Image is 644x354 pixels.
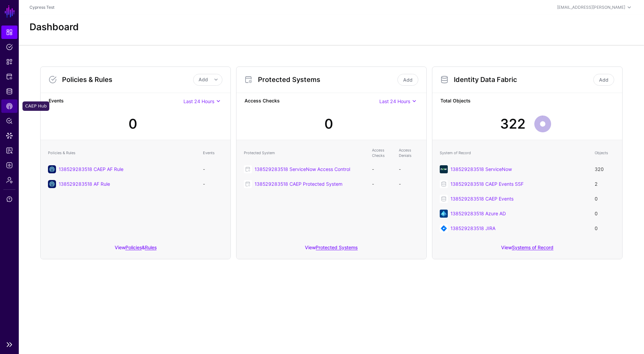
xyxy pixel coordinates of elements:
a: Protected Systems [1,70,17,83]
td: - [395,162,422,177]
div: 0 [128,114,137,134]
span: Last 24 Hours [183,98,214,104]
a: Add [593,74,614,86]
a: 138529283518 CAEP Events SSF [450,181,524,187]
a: Data Lens [1,129,17,142]
a: Systems of Record [512,245,553,250]
th: Events [200,144,226,162]
span: Support [6,196,13,203]
span: Identity Data Fabric [6,88,13,95]
a: Snippets [1,55,17,69]
div: View [432,240,622,259]
a: SGNL [4,4,15,19]
strong: Total Objects [440,97,614,105]
th: Access Checks [369,144,395,162]
a: 138529283518 CAEP Events [450,196,514,202]
a: Protected Systems [316,245,358,250]
a: 138529283518 JIRA [450,225,495,231]
a: Cypress Test [30,5,54,10]
span: Protected Systems [6,73,13,80]
a: 138529283518 ServiceNow [450,166,512,172]
a: Policies [125,245,142,250]
span: CAEP Hub [6,103,13,109]
a: 138529283518 AF Rule [59,181,110,187]
a: Add [397,74,418,86]
h2: Dashboard [30,21,79,33]
td: - [200,177,226,191]
div: CAEP Hub [22,101,49,111]
th: Objects [591,144,618,162]
span: Data Lens [6,132,13,139]
a: Reports [1,144,17,157]
a: Policy Lens [1,114,17,128]
a: 138529283518 Azure AD [450,211,506,216]
th: Policies & Rules [45,144,200,162]
td: 0 [591,191,618,206]
span: Logs [6,162,13,169]
a: Rules [145,245,157,250]
strong: Events [49,97,183,105]
span: Add [199,77,208,82]
a: Identity Data Fabric [1,85,17,98]
a: Policies [1,40,17,54]
th: System of Record [436,144,591,162]
span: Last 24 Hours [379,98,410,104]
th: Protected System [240,144,369,162]
a: CAEP Hub [1,99,17,113]
a: 138529283518 CAEP AF Rule [59,166,123,172]
div: [EMAIL_ADDRESS][PERSON_NAME] [557,4,625,10]
span: Snippets [6,58,13,65]
h3: Policies & Rules [62,76,193,84]
td: - [200,162,226,177]
div: View & [41,240,230,259]
span: Admin [6,177,13,183]
div: Policy Lens [22,116,52,126]
td: - [369,162,395,177]
img: svg+xml;base64,PHN2ZyB3aWR0aD0iNjQiIGhlaWdodD0iNjQiIHZpZXdCb3g9IjAgMCA2NCA2NCIgZmlsbD0ibm9uZSIgeG... [440,210,448,218]
a: Logs [1,159,17,172]
div: 322 [500,114,526,134]
strong: Access Checks [245,97,379,105]
div: View [236,240,426,259]
a: 138529283518 CAEP Protected System [255,181,342,187]
div: 0 [324,114,333,134]
span: Reports [6,147,13,154]
td: 320 [591,162,618,177]
a: Dashboard [1,26,17,39]
td: 2 [591,177,618,191]
td: 0 [591,206,618,221]
img: svg+xml;base64,PHN2ZyB3aWR0aD0iNjQiIGhlaWdodD0iNjQiIHZpZXdCb3g9IjAgMCA2NCA2NCIgZmlsbD0ibm9uZSIgeG... [440,224,448,232]
td: - [369,177,395,191]
span: Policies [6,44,13,50]
h3: Identity Data Fabric [454,76,592,84]
span: Dashboard [6,29,13,36]
img: svg+xml;base64,PHN2ZyB3aWR0aD0iNjQiIGhlaWdodD0iNjQiIHZpZXdCb3g9IjAgMCA2NCA2NCIgZmlsbD0ibm9uZSIgeG... [440,165,448,173]
th: Access Denials [395,144,422,162]
a: Admin [1,173,17,187]
a: 138529283518 ServiceNow Access Control [255,166,350,172]
td: 0 [591,221,618,236]
h3: Protected Systems [258,76,396,84]
span: Policy Lens [6,118,13,124]
td: - [395,177,422,191]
